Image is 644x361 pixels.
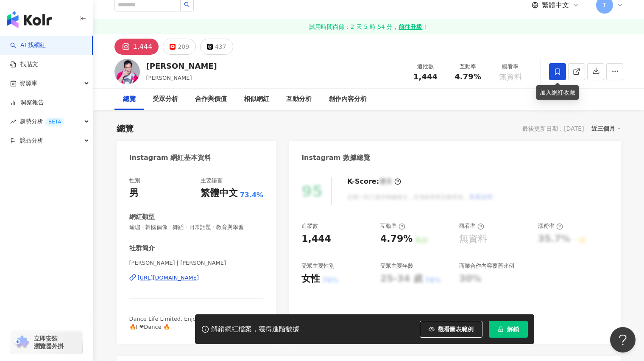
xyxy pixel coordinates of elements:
span: [PERSON_NAME] [146,75,192,81]
div: 主要語言 [201,177,223,185]
div: 受眾主要年齡 [380,262,413,270]
div: 漲粉率 [538,222,563,230]
span: 趨勢分析 [20,112,64,131]
div: 解鎖網紅檔案，獲得進階數據 [211,325,299,334]
button: 解鎖 [489,321,528,338]
span: T [602,0,606,10]
div: [PERSON_NAME] [146,61,217,71]
div: 追蹤數 [410,62,442,71]
div: 相似網紅 [244,94,269,104]
span: 繁體中文 [542,0,569,10]
span: lock [498,326,504,332]
div: 受眾分析 [153,94,178,104]
span: 資源庫 [20,74,37,93]
span: 立即安裝 瀏覽器外掛 [34,335,64,350]
div: 1,444 [133,41,153,53]
div: 437 [215,41,226,53]
span: search [184,2,190,8]
div: K-Score : [347,177,401,186]
span: 1,444 [413,72,438,81]
a: 試用時間尚餘：2 天 5 時 54 分，前往升級！ [93,19,644,34]
div: 合作與價值 [195,94,227,104]
img: logo [7,11,52,28]
button: 437 [200,39,233,55]
span: 無資料 [499,73,522,81]
div: [URL][DOMAIN_NAME] [138,274,199,282]
div: Instagram 網紅基本資料 [129,153,212,162]
img: chrome extension [14,336,30,349]
span: 競品分析 [20,131,43,150]
a: [URL][DOMAIN_NAME] [129,274,264,282]
span: [PERSON_NAME] | [PERSON_NAME] [129,259,264,267]
button: 觀看圖表範例 [420,321,482,338]
span: rise [10,119,16,125]
span: 解鎖 [507,326,519,333]
div: Instagram 數據總覽 [301,153,370,162]
span: 觀看圖表範例 [438,326,474,333]
div: 追蹤數 [301,222,318,230]
a: chrome extension立即安裝 瀏覽器外掛 [11,331,82,354]
div: 最後更新日期：[DATE] [522,125,584,132]
div: 互動分析 [286,94,312,104]
img: KOL Avatar [114,59,140,84]
div: 社群簡介 [129,244,155,253]
div: 總覽 [117,123,134,134]
div: 性別 [129,177,140,185]
div: 4.79% [380,232,413,246]
div: 男 [129,187,139,200]
span: 瑜珈 · 韓國偶像 · 舞蹈 · 日常話題 · 教育與學習 [129,224,264,231]
div: 商業合作內容覆蓋比例 [459,262,514,270]
button: 209 [163,39,196,55]
div: 互動率 [380,222,405,230]
div: 近三個月 [591,123,621,134]
div: 總覽 [123,94,136,104]
div: 觀看率 [494,62,527,71]
div: 1,444 [301,232,331,246]
div: 加入網紅收藏 [536,85,579,100]
a: 洞察報告 [10,98,44,107]
button: 1,444 [114,39,159,55]
strong: 前往升級 [399,22,422,31]
div: 網紅類型 [129,213,155,221]
div: 繁體中文 [201,187,238,200]
div: 209 [178,41,189,53]
div: BETA [45,118,64,126]
div: 互動率 [452,62,484,71]
span: 4.79% [454,73,481,81]
span: 73.4% [240,190,264,200]
a: 找貼文 [10,60,38,69]
div: 女性 [301,272,320,285]
div: 觀看率 [459,222,484,230]
div: 無資料 [459,232,487,246]
a: searchAI 找網紅 [10,41,46,50]
div: 受眾主要性別 [301,262,335,270]
div: 創作內容分析 [329,94,367,104]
